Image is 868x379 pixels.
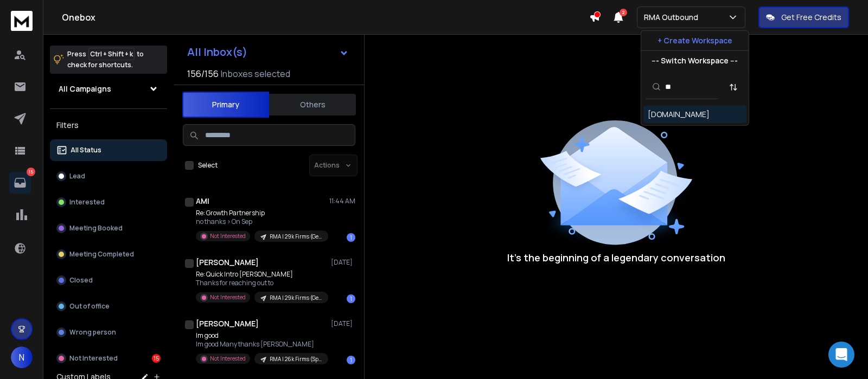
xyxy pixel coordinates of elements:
[269,93,356,117] button: Others
[187,67,219,80] span: 156 / 156
[196,340,326,349] p: Im good Many thanks [PERSON_NAME]
[196,318,259,329] h1: [PERSON_NAME]
[641,31,749,50] button: + Create Workspace
[347,294,355,303] div: 1
[620,9,627,16] span: 2
[59,83,111,94] h1: All Campaigns
[187,47,247,57] h1: All Inbox(s)
[347,356,355,364] div: 1
[196,270,326,279] p: Re: Quick Intro [PERSON_NAME]
[69,302,110,311] p: Out of office
[178,41,358,63] button: All Inbox(s)
[828,342,854,368] div: Open Intercom Messenger
[50,296,167,317] button: Out of office
[50,165,167,187] button: Lead
[221,67,290,80] h3: Inboxes selected
[347,233,355,242] div: 1
[210,232,246,240] p: Not Interested
[88,48,135,60] span: Ctrl + Shift + k
[198,161,218,170] label: Select
[11,346,33,368] button: N
[182,92,269,118] button: Primary
[50,243,167,265] button: Meeting Completed
[69,224,123,233] p: Meeting Booked
[196,209,326,217] p: Re: Growth Partnership
[50,139,167,161] button: All Status
[781,12,841,23] p: Get Free Credits
[196,257,259,268] h1: [PERSON_NAME]
[50,348,167,369] button: Not Interested15
[270,355,322,363] p: RMA | 26k Firms (Specific Owner Info)
[331,258,355,267] p: [DATE]
[62,11,589,24] h1: Onebox
[71,146,101,155] p: All Status
[270,294,322,302] p: RMA | 29k Firms (General Team Info)
[69,276,93,285] p: Closed
[196,217,326,226] p: no thanks > On Sep
[50,78,167,100] button: All Campaigns
[210,355,246,363] p: Not Interested
[67,49,144,70] p: Press to check for shortcuts.
[69,354,118,363] p: Not Interested
[196,331,326,340] p: Im good
[50,269,167,291] button: Closed
[69,250,134,259] p: Meeting Completed
[652,55,738,66] p: --- Switch Workspace ---
[270,233,322,241] p: RMA | 29k Firms (General Team Info)
[658,35,732,46] p: + Create Workspace
[648,109,710,120] div: [DOMAIN_NAME]
[69,198,105,207] p: Interested
[644,12,703,23] p: RMA Outbound
[152,354,161,363] div: 15
[507,250,725,265] p: It’s the beginning of a legendary conversation
[196,279,326,287] p: Thanks for reaching out to
[50,118,167,133] h3: Filters
[27,168,35,176] p: 15
[329,197,355,205] p: 11:44 AM
[69,172,85,181] p: Lead
[69,328,116,337] p: Wrong person
[723,76,744,98] button: Sort by Sort A-Z
[758,7,849,28] button: Get Free Credits
[331,319,355,328] p: [DATE]
[50,217,167,239] button: Meeting Booked
[196,196,209,207] h1: AMI
[50,322,167,343] button: Wrong person
[50,191,167,213] button: Interested
[11,11,33,31] img: logo
[9,172,31,194] a: 15
[210,293,246,301] p: Not Interested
